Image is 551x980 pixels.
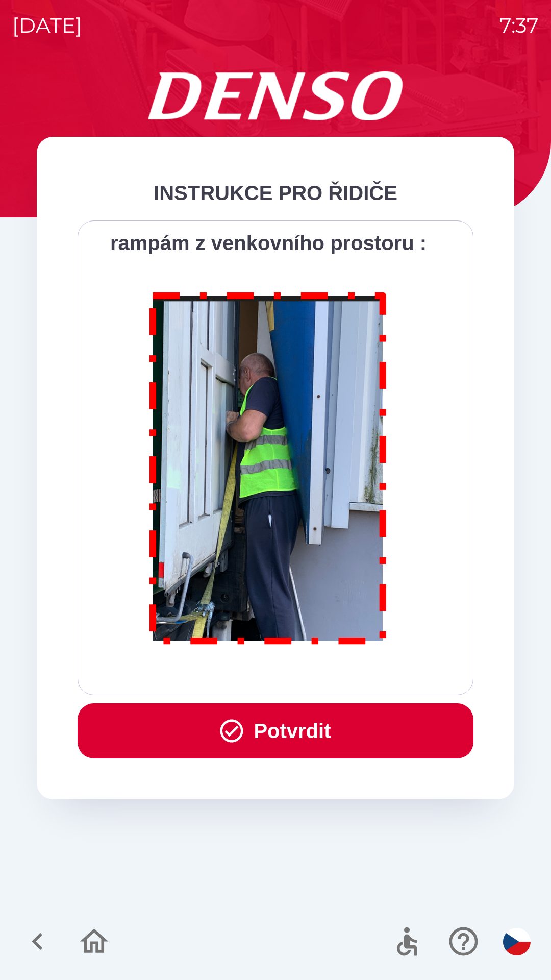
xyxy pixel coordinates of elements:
[78,178,473,208] div: INSTRUKCE PRO ŘIDIČE
[138,279,399,654] img: M8MNayrTL6gAAAABJRU5ErkJggg==
[503,928,531,955] img: cs flag
[499,10,539,41] p: 7:37
[12,10,82,41] p: [DATE]
[78,703,473,758] button: Potvrdit
[37,71,514,120] img: Logo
